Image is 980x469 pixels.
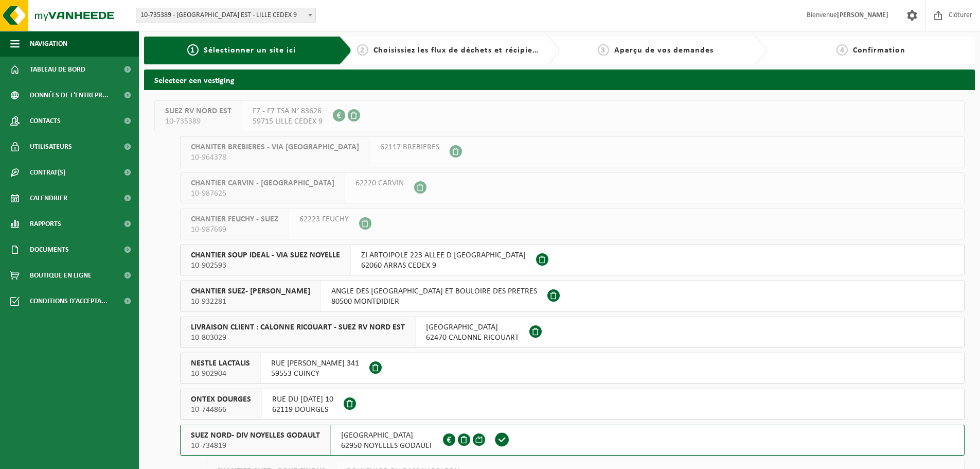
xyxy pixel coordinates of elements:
[180,317,965,348] button: LIVRAISON CLIENT : CALONNE RICOUART - SUEZ RV NORD EST 10-803029 [GEOGRAPHIC_DATA]62470 CALONNE R...
[341,441,433,451] span: 62950 NOYELLES GODAULT
[136,8,316,23] span: 10-735389 - SUEZ RV NORD EST - LILLE CEDEX 9
[30,211,61,237] span: Rapports
[191,214,278,224] span: CHANTIER FEUCHY - SUEZ
[331,297,537,307] span: 80500 MONTDIDIER
[191,260,340,271] span: 10-902593
[426,322,519,333] span: [GEOGRAPHIC_DATA]
[30,237,69,263] span: Documents
[30,185,67,211] span: Calendrier
[853,46,905,55] span: Confirmation
[187,44,199,56] span: 1
[191,333,405,343] span: 10-803029
[191,188,334,199] span: 10-987625
[253,106,323,116] span: F7 - F7 TSA N° 83626
[191,152,359,163] span: 10-964378
[180,389,965,420] button: ONTEX DOURGES 10-744866 RUE DU [DATE] 1062119 DOURGES
[180,353,965,384] button: NESTLE LACTALIS 10-902904 RUE [PERSON_NAME] 34159553 CUINCY
[191,286,310,297] span: CHANTIER SUEZ- [PERSON_NAME]
[191,178,334,188] span: CHANTIER CARVIN - [GEOGRAPHIC_DATA]
[253,116,323,127] span: 59715 LILLE CEDEX 9
[30,134,72,160] span: Utilisateurs
[191,405,251,415] span: 10-744866
[191,394,251,405] span: ONTEX DOURGES
[191,224,278,235] span: 10-987669
[614,46,714,55] span: Aperçu de vos demandes
[191,250,340,260] span: CHANTIER SOUP IDEAL - VIA SUEZ NOYELLE
[355,178,404,188] span: 62220 CARVIN
[30,288,108,314] span: Conditions d'accepta...
[30,263,92,288] span: Boutique en ligne
[165,116,231,127] span: 10-735389
[598,44,609,56] span: 3
[144,70,975,90] h2: Selecteer een vestiging
[331,286,537,297] span: ANGLE DES [GEOGRAPHIC_DATA] ET BOULOIRE DES PRETRES
[30,160,65,185] span: Contrat(s)
[191,297,310,307] span: 10-932281
[341,430,433,441] span: [GEOGRAPHIC_DATA]
[191,142,359,152] span: CHANITER BREBIERES - VIA [GEOGRAPHIC_DATA]
[180,425,965,456] button: SUEZ NORD- DIV NOYELLES GODAULT 10-734819 [GEOGRAPHIC_DATA]62950 NOYELLES GODAULT
[837,11,888,19] strong: [PERSON_NAME]
[136,8,315,23] span: 10-735389 - SUEZ RV NORD EST - LILLE CEDEX 9
[191,369,250,379] span: 10-902904
[836,44,848,56] span: 4
[373,46,545,55] span: Choisissiez les flux de déchets et récipients
[30,57,85,82] span: Tableau de bord
[191,358,250,369] span: NESTLE LACTALIS
[30,31,67,57] span: Navigation
[272,394,333,405] span: RUE DU [DATE] 10
[191,441,320,451] span: 10-734819
[30,82,109,108] span: Données de l'entrepr...
[30,108,61,134] span: Contacts
[191,322,405,333] span: LIVRAISON CLIENT : CALONNE RICOUART - SUEZ RV NORD EST
[271,369,359,379] span: 59553 CUINCY
[272,405,333,415] span: 62119 DOURGES
[204,46,296,55] span: Sélectionner un site ici
[271,358,359,369] span: RUE [PERSON_NAME] 341
[426,333,519,343] span: 62470 CALONNE RICOUART
[361,260,526,271] span: 62060 ARRAS CEDEX 9
[380,142,439,152] span: 62117 BREBIERES
[180,245,965,275] button: CHANTIER SOUP IDEAL - VIA SUEZ NOYELLE 10-902593 ZI ARTOIPOLE 223 ALLEE D [GEOGRAPHIC_DATA]62060 ...
[180,281,965,311] button: CHANTIER SUEZ- [PERSON_NAME] 10-932281 ANGLE DES [GEOGRAPHIC_DATA] ET BOULOIRE DES PRETRES80500 M...
[191,430,320,441] span: SUEZ NORD- DIV NOYELLES GODAULT
[361,250,526,260] span: ZI ARTOIPOLE 223 ALLEE D [GEOGRAPHIC_DATA]
[165,106,231,116] span: SUEZ RV NORD EST
[357,44,368,56] span: 2
[299,214,349,224] span: 62223 FEUCHY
